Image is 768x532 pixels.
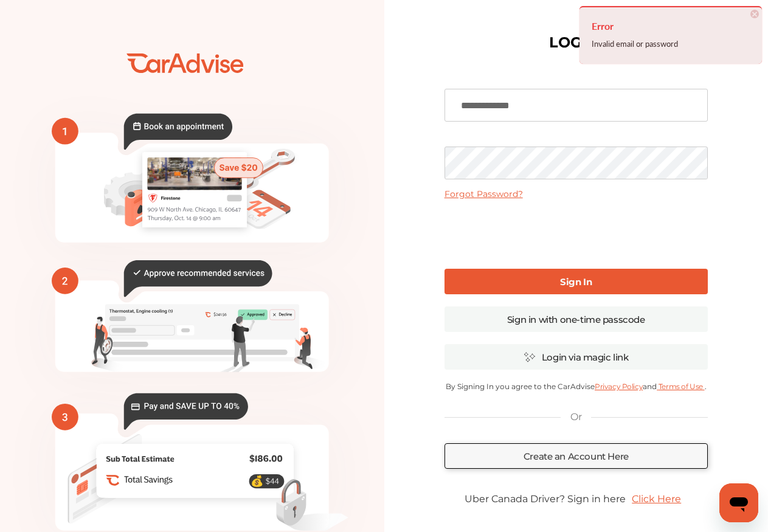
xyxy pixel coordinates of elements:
[445,269,708,294] a: Sign In
[570,410,581,424] p: Or
[445,443,708,469] a: Create an Account Here
[595,382,643,391] a: Privacy Policy
[626,487,687,511] a: Click Here
[445,344,708,370] a: Login via magic link
[592,16,750,36] h4: Error
[719,483,758,522] iframe: Button to launch messaging window
[445,188,523,199] a: Forgot Password?
[251,475,264,488] text: 💰
[592,36,750,52] div: Invalid email or password
[549,36,603,49] h1: LOG IN
[750,10,759,18] span: ×
[560,276,592,288] b: Sign In
[657,382,704,391] a: Terms of Use
[445,306,708,332] a: Sign in with one-time passcode
[445,382,708,391] p: By Signing In you agree to the CarAdvise and .
[524,351,536,363] img: magic_icon.32c66aac.svg
[465,493,626,505] span: Uber Canada Driver? Sign in here
[483,209,668,257] iframe: reCAPTCHA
